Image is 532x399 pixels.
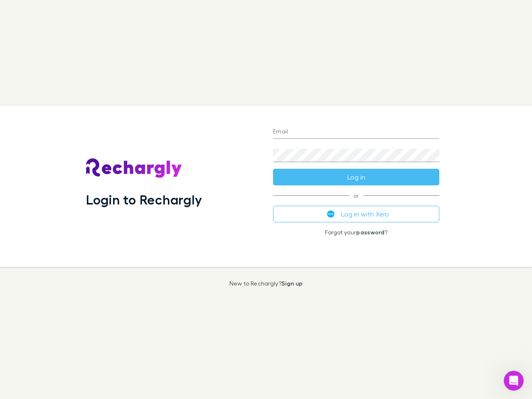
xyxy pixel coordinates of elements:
a: password [356,229,384,236]
iframe: Intercom live chat [504,371,524,391]
p: New to Rechargly? [229,280,303,287]
a: Sign up [281,280,303,287]
h1: Login to Rechargly [86,192,202,207]
button: Log in [273,169,439,185]
img: Rechargly's Logo [86,158,182,178]
img: Xero's logo [327,210,335,218]
p: Forgot your ? [273,229,439,236]
button: Log in with Xero [273,206,439,222]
